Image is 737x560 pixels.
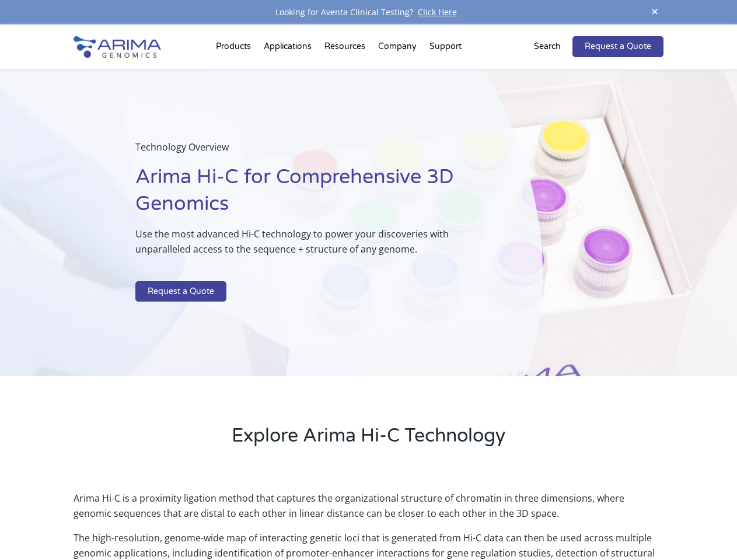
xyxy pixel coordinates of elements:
h2: Explore Arima Hi-C Technology [74,423,663,458]
img: Arima-Genomics-logo [74,36,161,58]
p: Technology Overview [135,139,484,164]
a: Request a Quote [572,36,663,57]
p: Search [534,39,561,54]
p: Arima Hi-C is a proximity ligation method that captures the organizational structure of chromatin... [74,491,663,530]
a: Click Here [413,6,462,17]
div: Looking for Aventa Clinical Testing? [74,5,663,20]
a: Request a Quote [135,281,226,302]
p: Use the most advanced Hi-C technology to power your discoveries with unparalleled access to the s... [135,226,484,266]
h1: Arima Hi-C for Comprehensive 3D Genomics [135,164,484,226]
